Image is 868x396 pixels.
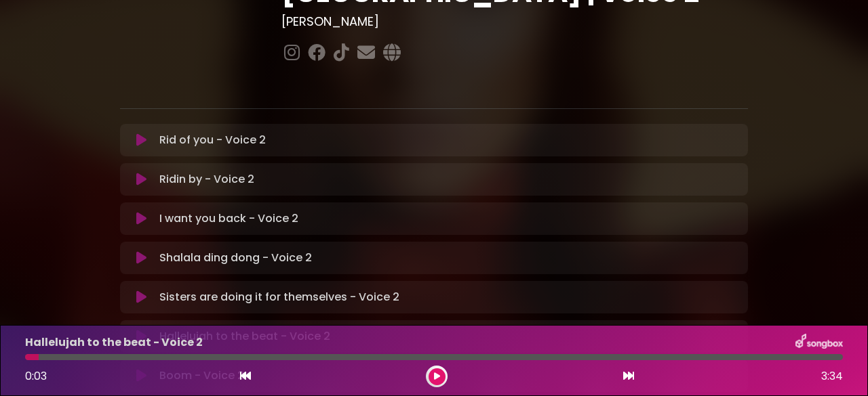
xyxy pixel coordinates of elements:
p: Ridin by - Voice 2 [159,171,254,188]
p: Sisters are doing it for themselves - Voice 2 [159,289,399,305]
img: songbox-logo-white.png [795,334,843,351]
p: Hallelujah to the beat - Voice 2 [25,334,203,351]
p: I want you back - Voice 2 [159,211,298,227]
p: Rid of you - Voice 2 [159,132,266,148]
span: 3:34 [821,368,843,384]
p: Shalala ding dong - Voice 2 [159,250,312,266]
span: 0:03 [25,368,47,384]
h3: [PERSON_NAME] [281,14,749,29]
